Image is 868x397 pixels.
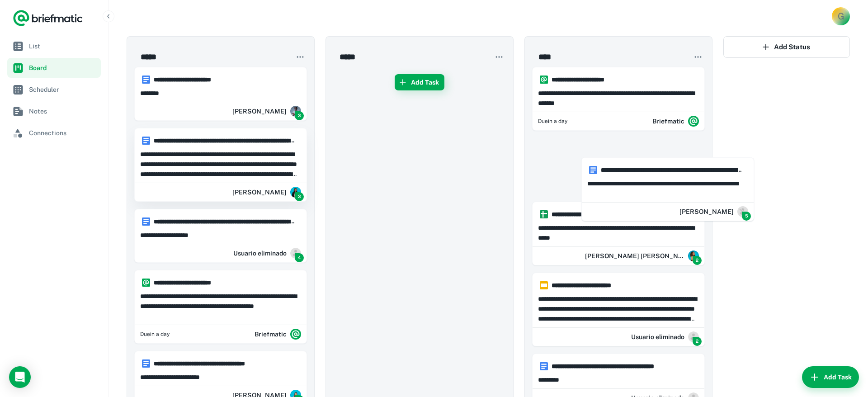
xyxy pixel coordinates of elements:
button: Add Status [723,36,850,58]
a: Notes [7,101,101,121]
button: Add Task [395,74,444,90]
a: Connections [7,123,101,143]
a: List [7,36,101,56]
button: Account button [832,7,850,25]
button: Add Task [802,366,859,388]
span: Board [29,63,97,73]
div: Load Chat [9,366,31,388]
span: List [29,41,97,51]
span: Notes [29,106,97,116]
span: Connections [29,128,97,138]
a: Board [7,58,101,78]
div: G [833,9,849,24]
a: Logo [13,9,83,27]
a: Scheduler [7,80,101,99]
span: Scheduler [29,85,97,95]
